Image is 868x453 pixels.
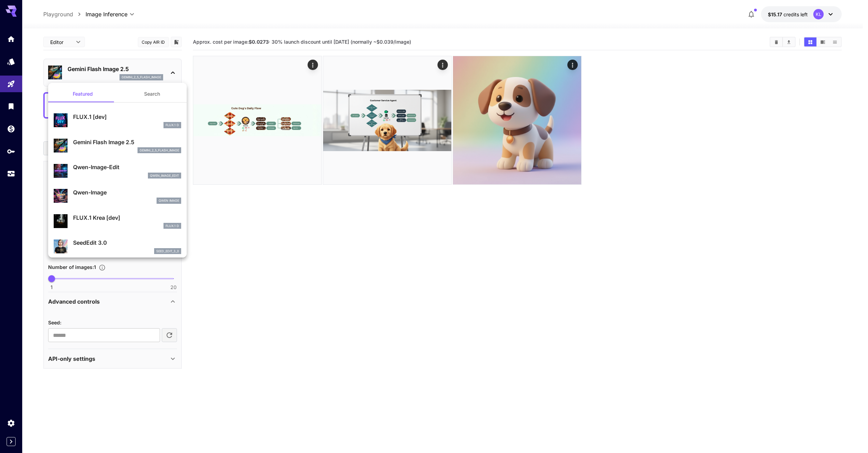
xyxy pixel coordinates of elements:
div: Gemini Flash Image 2.5gemini_2_5_flash_image [54,135,181,156]
p: seed_edit_3_0 [156,249,179,254]
div: Qwen-Image-Editqwen_image_edit [54,160,181,181]
p: Gemini Flash Image 2.5 [73,138,181,146]
p: FLUX.1 D [166,224,179,228]
p: Qwen Image [159,198,179,203]
p: SeedEdit 3.0 [73,238,181,247]
div: FLUX.1 [dev]FLUX.1 D [54,110,181,131]
div: FLUX.1 Krea [dev]FLUX.1 D [54,211,181,232]
button: Search [117,86,187,102]
p: gemini_2_5_flash_image [140,148,179,153]
p: FLUX.1 [dev] [73,113,181,121]
p: Qwen-Image [73,188,181,197]
p: qwen_image_edit [150,173,179,178]
p: FLUX.1 D [166,123,179,128]
div: SeedEdit 3.0seed_edit_3_0 [54,236,181,257]
p: Qwen-Image-Edit [73,163,181,171]
div: Qwen-ImageQwen Image [54,185,181,207]
button: Featured [48,86,117,102]
p: FLUX.1 Krea [dev] [73,214,181,222]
